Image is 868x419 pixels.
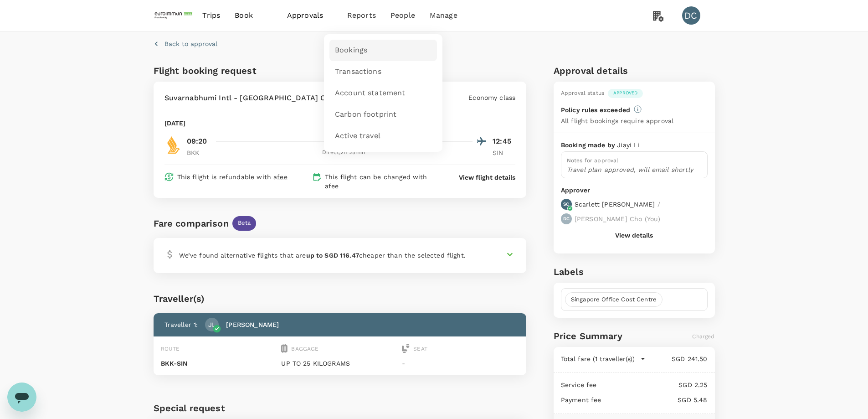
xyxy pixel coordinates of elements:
[154,39,217,48] button: Back to approval
[235,10,253,21] span: Book
[306,252,359,259] b: up to SGD 116.47
[154,291,527,306] div: Traveller(s)
[329,83,437,104] a: Account statement
[575,200,655,209] p: Scarlett [PERSON_NAME]
[281,359,398,368] p: UP TO 25 KILOGRAMS
[164,136,183,154] img: SQ
[561,354,635,363] p: Total fare (1 traveller(s))
[561,116,673,125] p: All flight bookings require approval
[164,119,186,128] p: [DATE]
[325,172,442,191] p: This flight can be changed with a
[161,346,180,352] span: Route
[493,148,515,157] p: SIN
[561,186,708,195] p: Approver
[329,40,437,61] a: Bookings
[187,148,210,157] p: BKK
[430,10,457,21] span: Manage
[567,157,619,164] span: Notes for approval
[561,395,601,404] p: Payment fee
[692,333,714,340] span: Charged
[291,346,318,352] span: Baggage
[177,172,288,181] p: This flight is refundable with a
[281,344,288,353] img: baggage-icon
[402,344,410,353] img: seat-icon
[179,251,466,260] p: We’ve found alternative flights that are cheaper than the selected flight.
[561,89,604,98] div: Approval status
[601,395,708,404] p: SGD 5.48
[567,165,702,174] p: Travel plan approved, will email shortly
[335,67,381,77] span: Transactions
[608,90,643,96] span: Approved
[402,359,519,368] p: -
[335,45,367,56] span: Bookings
[615,232,653,239] button: View details
[554,329,622,343] h6: Price Summary
[617,140,639,150] p: Jiayi Li
[208,320,216,329] p: JL
[561,380,597,389] p: Service fee
[154,5,195,26] img: EUROIMMUN (South East Asia) Pte. Ltd.
[154,401,527,415] h6: Special request
[597,380,708,389] p: SGD 2.25
[161,359,278,368] p: BKK - SIN
[154,216,229,231] div: Fare comparison
[575,214,660,223] p: [PERSON_NAME] Cho ( You )
[682,6,700,25] div: DC
[561,354,646,363] button: Total fare (1 traveller(s))
[335,131,380,141] span: Active travel
[202,10,220,21] span: Trips
[187,136,207,147] p: 09:20
[554,63,715,78] h6: Approval details
[7,383,36,412] iframe: Button to launch messaging window, conversation in progress
[563,201,569,207] p: SC
[154,63,338,78] h6: Flight booking request
[565,295,662,304] span: Singapore Office Cost Centre
[226,320,279,329] p: [PERSON_NAME]
[657,200,660,209] p: /
[563,216,570,222] p: DC
[493,136,515,147] p: 12:45
[646,354,708,363] p: SGD 241.50
[287,10,333,21] span: Approvals
[232,219,257,228] span: Beta
[164,93,345,103] p: Suvarnabhumi Intl - [GEOGRAPHIC_DATA] Changi
[413,346,427,352] span: Seat
[561,140,617,150] p: Booking made by
[164,320,198,329] p: Traveller 1 :
[164,39,217,48] p: Back to approval
[329,104,437,125] a: Carbon footprint
[459,173,515,182] button: View flight details
[335,109,396,120] span: Carbon footprint
[329,125,437,147] a: Active travel
[347,10,376,21] span: Reports
[335,88,406,98] span: Account statement
[554,264,715,279] h6: Labels
[277,173,287,181] span: fee
[468,93,515,102] p: Economy class
[215,148,473,157] div: Direct , 2h 25min
[390,10,415,21] span: People
[561,105,630,114] p: Policy rules exceeded
[329,182,339,190] span: fee
[329,61,437,83] a: Transactions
